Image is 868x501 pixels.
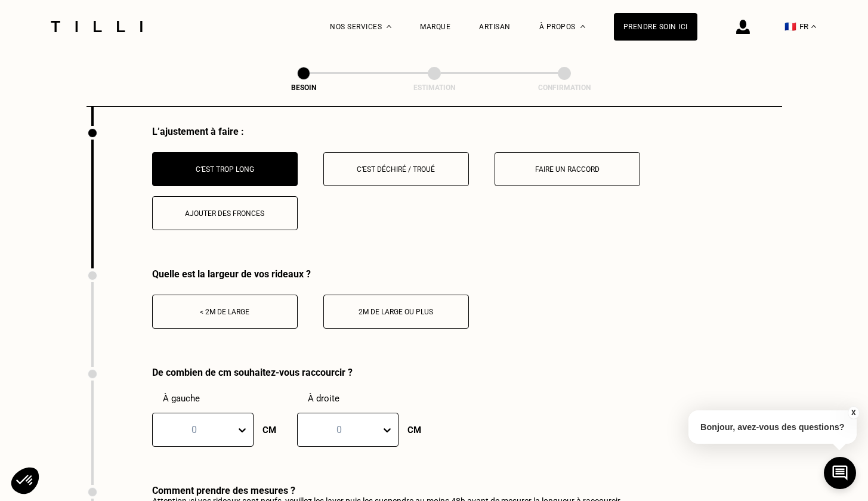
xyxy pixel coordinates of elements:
div: Quelle est la largeur de vos rideaux ? [152,268,469,280]
a: Marque [420,23,450,31]
button: < 2m de large [152,295,298,329]
button: X [847,406,859,419]
div: Estimation [375,83,494,92]
div: Besoin [244,83,363,92]
div: Confirmation [505,83,624,92]
button: C‘est trop long [152,152,298,186]
div: 2m de large ou plus [330,308,462,316]
img: Logo du service de couturière Tilli [47,21,147,32]
p: À gauche [163,393,271,404]
div: Comment prendre des mesures ? [152,485,622,496]
button: C‘est déchiré / troué [323,152,469,186]
img: menu déroulant [811,25,816,28]
p: CM [407,425,421,435]
div: < 2m de large [159,308,291,316]
img: Menu déroulant [387,25,391,28]
button: 2m de large ou plus [323,295,469,329]
button: Faire un raccord [495,152,640,186]
a: Artisan [479,23,511,31]
div: C‘est trop long [159,165,291,174]
div: L’ajustement à faire : [152,126,782,137]
a: Prendre soin ici [614,13,697,41]
div: Ajouter des fronces [159,209,291,218]
button: Ajouter des fronces [152,196,298,230]
div: Faire un raccord [501,165,634,174]
div: De combien de cm souhaitez-vous raccourcir ? [152,367,416,378]
span: 🇫🇷 [784,21,796,32]
img: icône connexion [736,20,750,34]
p: À droite [308,393,416,404]
p: Bonjour, avez-vous des questions? [688,410,857,444]
img: Menu déroulant à propos [580,25,585,28]
div: C‘est déchiré / troué [330,165,462,174]
p: CM [262,425,276,435]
